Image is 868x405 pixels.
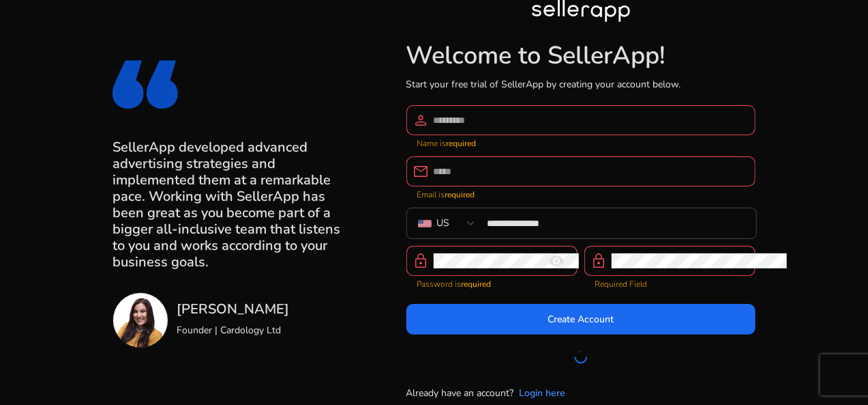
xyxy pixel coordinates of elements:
[406,304,755,335] button: Create Account
[177,301,289,318] h3: [PERSON_NAME]
[541,253,573,269] mat-icon: remove_red_eye
[417,186,745,201] mat-error: Email is
[591,253,608,269] span: lock
[406,77,755,92] p: Start your free trial of SellerApp by creating your account below.
[548,312,614,326] span: Create Account
[177,323,289,337] p: Founder | Cardology Ltd
[406,386,514,400] p: Already have an account?
[413,253,430,269] span: lock
[406,41,755,70] h1: Welcome to SellerApp!
[413,112,430,128] span: person
[595,276,745,290] mat-error: Required Field
[447,138,477,149] strong: required
[417,276,567,290] mat-error: Password is
[445,189,475,200] strong: required
[113,139,345,270] h3: SellerApp developed advanced advertising strategies and implemented them at a remarkable pace. Wo...
[462,279,492,290] strong: required
[437,216,450,231] div: US
[417,135,745,150] mat-error: Name is
[413,163,430,180] span: email
[520,386,566,400] a: Login here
